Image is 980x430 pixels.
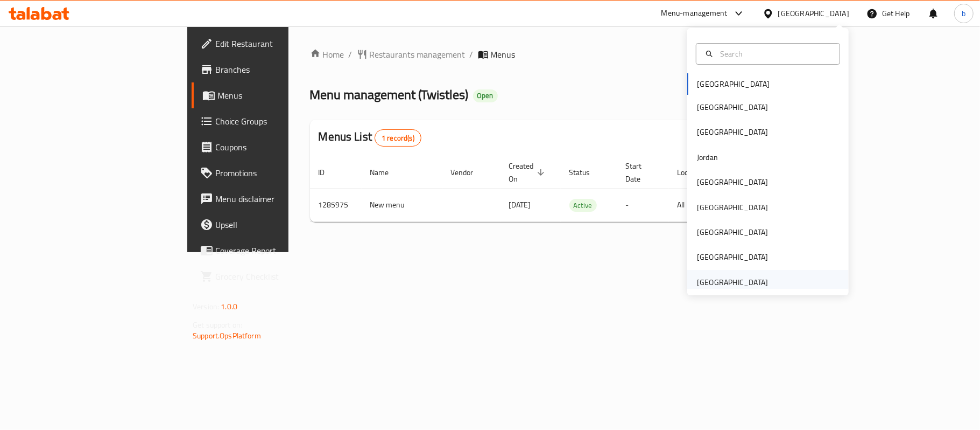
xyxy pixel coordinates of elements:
span: Get support on: [193,318,242,332]
span: Grocery Checklist [215,270,342,283]
span: Menu management ( Twistles ) [310,82,469,107]
div: [GEOGRAPHIC_DATA] [697,202,768,213]
span: Menu disclaimer [215,192,342,205]
nav: breadcrumb [310,48,771,61]
a: Restaurants management [357,48,466,61]
span: Start Date [626,159,656,185]
div: Active [569,199,597,212]
span: Open [473,91,498,100]
span: Coupons [215,141,342,154]
div: [GEOGRAPHIC_DATA] [697,251,768,263]
span: Promotions [215,167,342,179]
div: Jordan [697,151,718,163]
span: Menus [491,48,516,61]
div: [GEOGRAPHIC_DATA] [697,101,768,113]
a: Choice Groups [192,108,351,134]
span: Version: [193,300,219,314]
div: [GEOGRAPHIC_DATA] [778,8,849,19]
span: [DATE] [509,198,531,212]
div: [GEOGRAPHIC_DATA] [697,126,768,138]
span: Restaurants management [370,48,466,61]
div: [GEOGRAPHIC_DATA] [697,226,768,238]
div: Open [473,89,498,102]
div: Menu-management [661,7,728,20]
div: Total records count [375,129,421,147]
td: All [669,189,724,221]
span: Choice Groups [215,115,342,128]
td: New menu [362,189,442,221]
div: [GEOGRAPHIC_DATA] [697,276,768,288]
span: Menus [217,89,342,102]
span: Upsell [215,218,342,231]
span: Coverage Report [215,244,342,257]
span: 1 record(s) [375,133,421,143]
span: Edit Restaurant [215,37,342,50]
a: Grocery Checklist [192,263,351,289]
span: Status [569,166,604,179]
h2: Menus List [319,129,421,147]
div: [GEOGRAPHIC_DATA] [697,176,768,188]
a: Menus [192,82,351,108]
a: Promotions [192,160,351,186]
a: Coverage Report [192,238,351,263]
a: Upsell [192,212,351,238]
span: ID [319,166,339,179]
span: 1.0.0 [221,300,237,314]
a: Edit Restaurant [192,31,351,57]
span: Name [370,166,403,179]
span: Branches [215,63,342,76]
input: Search [716,48,833,60]
td: - [617,189,669,221]
a: Branches [192,57,351,82]
span: Vendor [451,166,488,179]
table: enhanced table [310,156,845,222]
a: Coupons [192,134,351,160]
span: Active [569,199,597,212]
a: Support.OpsPlatform [193,329,261,343]
a: Menu disclaimer [192,186,351,212]
li: / [470,48,474,61]
span: Locale [678,166,711,179]
span: Created On [509,159,548,185]
span: b [962,8,965,19]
